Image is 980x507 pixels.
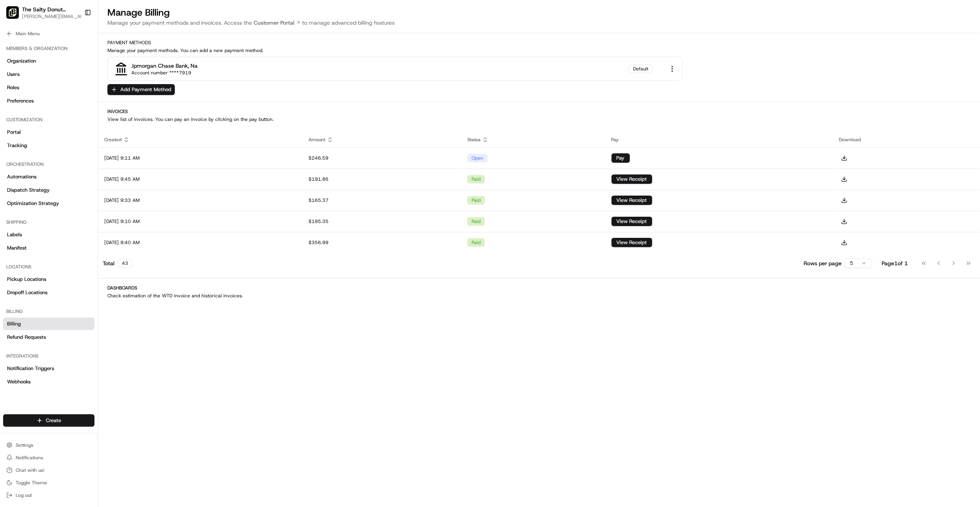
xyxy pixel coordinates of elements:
[467,217,485,226] div: paid
[7,97,34,104] span: Preferences
[7,365,54,372] span: Notification Triggers
[98,190,302,211] td: [DATE] 9:33 AM
[107,47,971,54] p: Manage your payment methods. You can add a new payment method.
[22,13,89,20] button: [PERSON_NAME][EMAIL_ADDRESS][DOMAIN_NAME]
[8,114,20,129] img: Wisdom Oko
[3,42,94,55] div: Members & Organization
[7,289,47,296] span: Dropoff Locations
[118,259,132,268] div: 43
[6,6,19,19] img: The Salty Donut (Audubon Park)
[35,83,108,89] div: We're available if you need us!
[66,176,73,182] div: 💻
[3,139,94,152] a: Tracking
[3,171,94,183] a: Automations
[5,172,63,186] a: 📗Knowledge Base
[3,331,94,343] a: Refund Requests
[107,19,971,27] p: Manage your payment methods and invoices. Access the to manage advanced billing features
[16,467,44,473] span: Chat with us!
[107,40,971,46] h2: Payment Methods
[467,137,599,143] div: Status
[3,414,94,427] button: Create
[629,65,653,73] div: Default
[8,8,24,24] img: Nash
[3,3,81,22] button: The Salty Donut (Audubon Park)The Salty Donut ([GEOGRAPHIC_DATA])[PERSON_NAME][EMAIL_ADDRESS][DOM...
[65,143,68,149] span: •
[309,137,455,143] div: Amount
[3,305,94,318] div: Billing
[16,480,47,486] span: Toggle Theme
[7,84,19,91] span: Roles
[8,75,22,89] img: 1736555255976-a54dd68f-1ca7-489b-9aae-adbdc363a1c4
[107,293,971,299] p: Check estimation of the WTD invoice and historical invoices.
[16,442,33,448] span: Settings
[7,200,59,207] span: Optimization Strategy
[252,19,302,27] a: Customer Portal
[612,153,630,163] button: Pay
[8,135,20,148] img: Gabrielle LeFevre
[16,175,60,183] span: Knowledge Base
[16,455,43,461] span: Notifications
[107,116,971,122] p: View list of invoices. You can pay an invoice by clicking on the pay button.
[3,126,94,138] a: Portal
[3,362,94,375] a: Notification Triggers
[16,492,32,498] span: Log out
[3,55,94,67] a: Organization
[7,231,22,238] span: Labels
[16,75,31,89] img: 8571987876998_91fb9ceb93ad5c398215_72.jpg
[107,108,971,115] h2: Invoices
[122,101,143,110] button: See all
[7,173,36,180] span: Automations
[3,95,94,107] a: Preferences
[8,176,14,182] div: 📗
[24,122,83,128] span: Wisdom [PERSON_NAME]
[22,5,80,13] button: The Salty Donut ([GEOGRAPHIC_DATA])
[133,77,143,87] button: Start new chat
[3,350,94,362] div: Integrations
[3,158,94,171] div: Orchestration
[3,28,94,39] button: Main Menu
[467,154,488,162] div: open
[78,194,95,200] span: Pylon
[7,142,27,149] span: Tracking
[3,477,94,488] button: Toggle Theme
[612,137,827,143] div: Pay
[16,122,22,128] img: 1736555255976-a54dd68f-1ca7-489b-9aae-adbdc363a1c4
[24,143,64,149] span: [PERSON_NAME]
[7,71,20,78] span: Users
[612,196,652,205] button: View Receipt
[309,176,455,182] div: $191.86
[103,259,132,268] div: Total
[467,196,485,205] div: paid
[3,242,94,254] a: Manifest
[309,197,455,203] div: $165.37
[3,184,94,196] a: Dispatch Strategy
[839,137,974,143] div: Download
[85,122,88,128] span: •
[98,211,302,232] td: [DATE] 9:10 AM
[3,286,94,299] a: Dropoff Locations
[612,238,652,247] button: View Receipt
[467,175,485,183] div: paid
[63,172,129,186] a: 💻API Documentation
[69,143,85,149] span: [DATE]
[3,261,94,273] div: Locations
[3,113,94,126] div: Customization
[309,239,455,246] div: $356.99
[3,465,94,476] button: Chat with us!
[98,147,302,169] td: [DATE] 9:11 AM
[3,452,94,463] button: Notifications
[16,31,40,37] span: Main Menu
[309,218,455,225] div: $195.35
[98,169,302,190] td: [DATE] 9:45 AM
[74,175,126,183] span: API Documentation
[7,187,50,194] span: Dispatch Strategy
[46,417,61,424] span: Create
[7,245,27,252] span: Manifest
[20,51,129,59] input: Clear
[107,6,971,19] h1: Manage Billing
[804,259,842,267] p: Rows per page
[104,137,296,143] div: Created
[3,197,94,210] a: Optimization Strategy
